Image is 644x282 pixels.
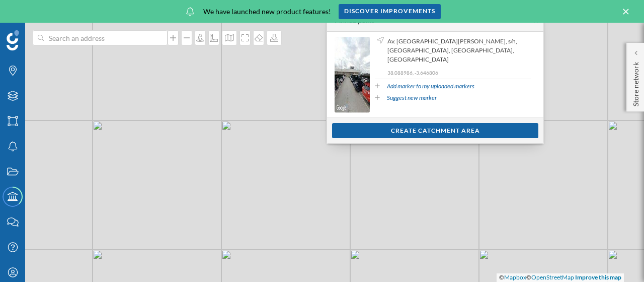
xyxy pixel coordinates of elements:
span: We have launched new product features! [203,7,331,17]
p: 38.088986, -3.646806 [387,69,531,76]
span: Assistència tècnica [10,7,97,16]
a: OpenStreetMap [531,273,574,281]
div: © © [497,273,624,282]
p: Store network [631,58,641,106]
img: Geoblink Logo [7,30,19,50]
span: Av. [GEOGRAPHIC_DATA][PERSON_NAME], s/n, [GEOGRAPHIC_DATA], [GEOGRAPHIC_DATA], [GEOGRAPHIC_DATA] [387,37,528,64]
img: streetview [335,37,370,112]
a: Improve this map [575,273,621,281]
a: Suggest new marker [387,93,437,102]
a: Add marker to my uploaded markers [387,82,474,91]
img: Marker [320,143,333,163]
a: Mapbox [504,273,526,281]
